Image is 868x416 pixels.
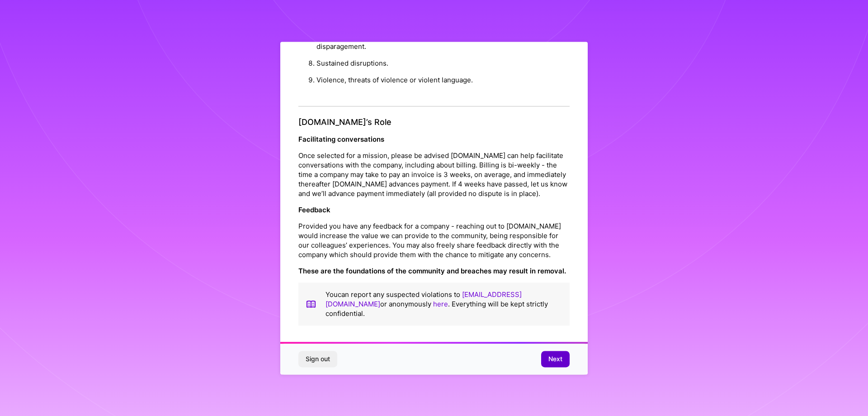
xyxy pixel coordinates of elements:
[298,151,570,198] p: Once selected for a mission, please be advised [DOMAIN_NAME] can help facilitate conversations wi...
[548,354,562,363] span: Next
[306,354,330,363] span: Sign out
[541,351,570,367] button: Next
[306,290,316,318] img: book icon
[433,300,448,308] a: here
[298,351,337,367] button: Sign out
[325,290,522,308] a: [EMAIL_ADDRESS][DOMAIN_NAME]
[298,135,384,143] strong: Facilitating conversations
[298,206,330,214] strong: Feedback
[298,221,570,259] p: Provided you have any feedback for a company - reaching out to [DOMAIN_NAME] would increase the v...
[325,290,562,318] p: You can report any suspected violations to or anonymously . Everything will be kept strictly conf...
[316,55,570,72] li: Sustained disruptions.
[316,72,570,89] li: Violence, threats of violence or violent language.
[298,267,566,275] strong: These are the foundations of the community and breaches may result in removal.
[316,29,570,55] li: Not understanding the differences between constructive criticism and disparagement.
[298,118,570,128] h4: [DOMAIN_NAME]’s Role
